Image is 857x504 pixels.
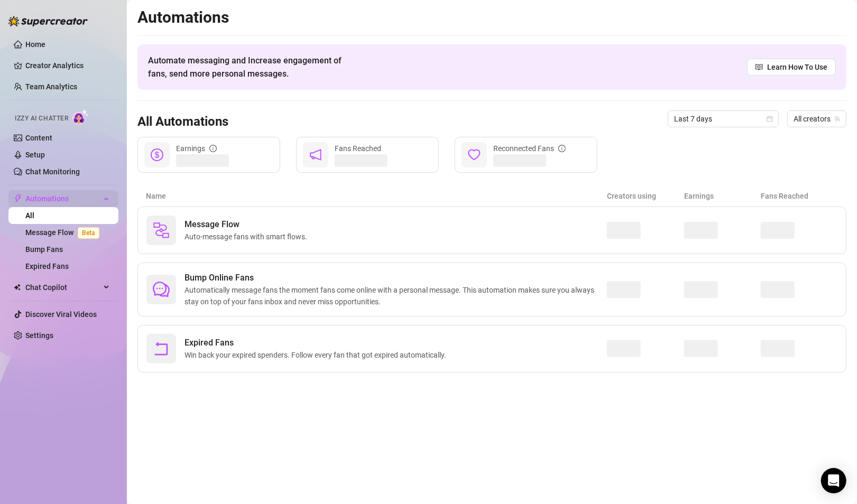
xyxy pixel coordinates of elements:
[25,190,100,207] span: Automations
[137,7,846,27] h2: Automations
[25,151,45,159] a: Setup
[755,63,763,71] span: read
[25,245,63,254] a: Bump Fans
[821,468,846,493] div: Open Intercom Messenger
[25,262,69,270] a: Expired Fans
[151,148,163,161] span: dollar
[78,227,99,239] span: Beta
[14,194,22,203] span: thunderbolt
[15,114,68,124] span: Izzy AI Chatter
[493,143,566,154] div: Reconnected Fans
[209,145,217,152] span: info-circle
[185,231,311,242] span: Auto-message fans with smart flows.
[25,167,80,176] a: Chat Monitoring
[137,114,228,130] h3: All Automations
[767,61,827,73] span: Learn How To Use
[153,222,170,239] img: svg%3e
[146,190,607,202] article: Name
[8,16,88,26] img: logo-BBDzfeDw.svg
[761,190,838,202] article: Fans Reached
[185,337,450,349] span: Expired Fans
[25,211,34,220] a: All
[747,59,836,76] a: Learn How To Use
[25,228,104,237] a: Message FlowBeta
[153,281,170,298] span: comment
[25,310,97,319] a: Discover Viral Videos
[335,144,381,153] span: Fans Reached
[834,116,841,122] span: team
[25,82,77,91] a: Team Analytics
[558,145,566,152] span: info-circle
[794,111,840,127] span: All creators
[153,340,170,357] span: rollback
[767,116,773,122] span: calendar
[185,218,311,231] span: Message Flow
[176,143,217,154] div: Earnings
[607,190,684,202] article: Creators using
[148,54,352,80] span: Automate messaging and Increase engagement of fans, send more personal messages.
[25,134,52,142] a: Content
[185,272,607,284] span: Bump Online Fans
[309,148,322,161] span: notification
[25,57,110,74] a: Creator Analytics
[684,190,761,202] article: Earnings
[25,279,100,296] span: Chat Copilot
[185,349,450,361] span: Win back your expired spenders. Follow every fan that got expired automatically.
[25,331,53,340] a: Settings
[674,111,772,127] span: Last 7 days
[72,109,89,125] img: AI Chatter
[14,284,21,291] img: Chat Copilot
[468,148,481,161] span: heart
[185,284,607,307] span: Automatically message fans the moment fans come online with a personal message. This automation m...
[25,40,45,49] a: Home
